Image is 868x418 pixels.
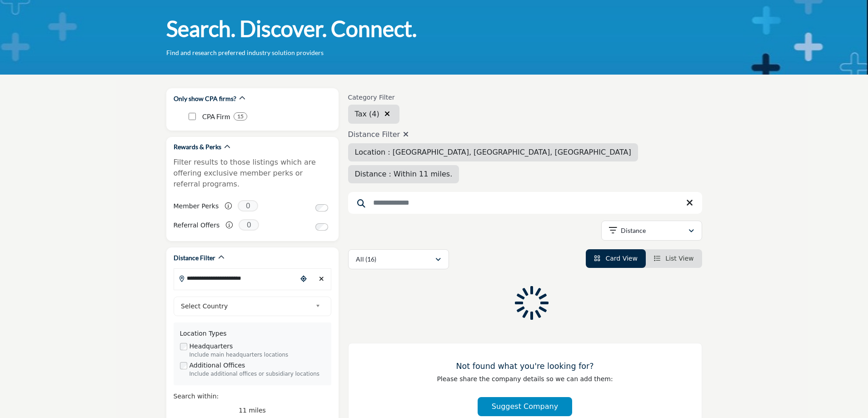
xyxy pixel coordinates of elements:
input: Switch to Member Perks [315,204,328,212]
p: Find and research preferred industry solution providers [166,48,324,57]
div: Choose your current location [297,269,310,289]
button: All (16) [348,249,449,269]
h3: Not found what you're looking for? [367,362,683,371]
input: Search Keyword [348,192,702,214]
p: All (16) [356,255,376,264]
div: Search within: [174,392,331,401]
span: 11 miles [239,407,266,414]
h1: Search. Discover. Connect. [166,15,417,43]
h6: Category Filter [348,94,399,101]
label: Additional Offices [190,361,245,370]
div: Include additional offices or subsidiary locations [190,370,325,378]
span: Location : [GEOGRAPHIC_DATA], [GEOGRAPHIC_DATA], [GEOGRAPHIC_DATA] [355,148,631,156]
div: Location Types [180,329,325,338]
button: Distance [601,221,702,241]
input: Search Location [174,269,297,287]
li: List View [646,249,702,268]
span: Suggest Company [492,402,558,411]
span: Please share the company details so we can add them: [437,375,613,383]
h2: Rewards & Perks [174,142,221,151]
p: Distance [621,226,646,235]
div: 15 Results For CPA Firm [234,112,247,121]
input: Switch to Referral Offers [315,223,328,231]
a: View List [654,255,694,262]
label: Headquarters [190,342,233,351]
h4: Distance Filter [348,130,702,139]
div: Include main headquarters locations [190,351,325,359]
button: Suggest Company [478,397,572,416]
label: Referral Offers [174,217,220,233]
h2: Distance Filter [174,253,215,262]
span: Card View [605,255,637,262]
b: 15 [237,113,244,120]
li: Card View [586,249,646,268]
p: CPA Firm: CPA Firm [202,111,230,122]
span: Select Country [181,301,312,312]
label: Member Perks [174,198,219,214]
span: Distance : Within 11 miles. [355,170,453,178]
input: CPA Firm checkbox [189,113,196,120]
span: 0 [239,219,259,231]
p: Filter results to those listings which are offering exclusive member perks or referral programs. [174,157,331,190]
div: Clear search location [315,269,329,289]
span: Tax (4) [355,110,379,118]
span: 0 [238,200,258,212]
span: List View [665,255,693,262]
h2: Only show CPA firms? [174,94,236,103]
a: View Card [594,255,638,262]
